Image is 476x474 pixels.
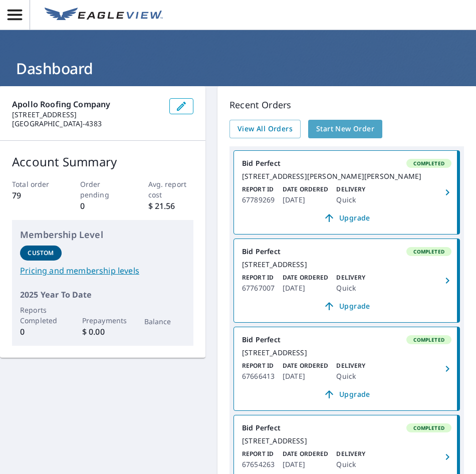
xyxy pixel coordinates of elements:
[20,228,185,242] p: Membership Level
[242,260,451,269] div: [STREET_ADDRESS]
[242,194,275,206] p: 67789269
[308,120,382,138] a: Start New Order
[242,298,451,314] a: Upgrade
[248,212,445,224] span: Upgrade
[242,210,451,226] a: Upgrade
[242,458,275,470] p: 67654263
[12,98,161,110] p: Apollo Roofing Company
[283,370,328,382] p: [DATE]
[80,179,126,200] p: Order pending
[242,386,451,402] a: Upgrade
[242,361,275,370] p: Report ID
[336,370,365,382] p: Quick
[242,335,451,344] div: Bid Perfect
[82,326,124,338] p: $ 0.00
[242,449,275,458] p: Report ID
[20,326,62,338] p: 0
[234,239,459,322] a: Bid PerfectCompleted[STREET_ADDRESS]Report ID67767007Date Ordered[DATE]DeliveryQuickUpgrade
[229,120,301,138] a: View All Orders
[237,123,293,135] span: View All Orders
[242,172,451,181] div: [STREET_ADDRESS][PERSON_NAME][PERSON_NAME]
[242,348,451,357] div: [STREET_ADDRESS]
[20,305,62,326] p: Reports Completed
[242,370,275,382] p: 67666413
[242,436,451,445] div: [STREET_ADDRESS]
[248,300,445,312] span: Upgrade
[12,119,161,128] p: [GEOGRAPHIC_DATA]-4383
[283,273,328,282] p: Date Ordered
[45,8,163,23] img: EV Logo
[336,282,365,294] p: Quick
[283,458,328,470] p: [DATE]
[234,151,459,234] a: Bid PerfectCompleted[STREET_ADDRESS][PERSON_NAME][PERSON_NAME]Report ID67789269Date Ordered[DATE]...
[336,458,365,470] p: Quick
[283,185,328,194] p: Date Ordered
[407,424,450,431] span: Completed
[144,316,186,327] p: Balance
[39,2,169,29] a: EV Logo
[316,123,374,135] span: Start New Order
[12,110,161,119] p: [STREET_ADDRESS]
[336,273,365,282] p: Delivery
[336,194,365,206] p: Quick
[12,58,464,79] h1: Dashboard
[234,327,459,410] a: Bid PerfectCompleted[STREET_ADDRESS]Report ID67666413Date Ordered[DATE]DeliveryQuickUpgrade
[407,160,450,167] span: Completed
[242,423,451,432] div: Bid Perfect
[407,336,450,343] span: Completed
[336,449,365,458] p: Delivery
[336,361,365,370] p: Delivery
[407,248,450,255] span: Completed
[283,282,328,294] p: [DATE]
[242,159,451,168] div: Bid Perfect
[336,185,365,194] p: Delivery
[12,179,58,189] p: Total order
[242,185,275,194] p: Report ID
[12,153,193,171] p: Account Summary
[28,249,54,258] p: Custom
[12,189,58,201] p: 79
[80,200,126,212] p: 0
[20,289,185,301] p: 2025 Year To Date
[242,247,451,256] div: Bid Perfect
[248,388,445,400] span: Upgrade
[242,282,275,294] p: 67767007
[242,273,275,282] p: Report ID
[283,194,328,206] p: [DATE]
[20,265,185,277] a: Pricing and membership levels
[283,361,328,370] p: Date Ordered
[229,98,464,112] p: Recent Orders
[148,179,194,200] p: Avg. report cost
[148,200,194,212] p: $ 21.56
[283,449,328,458] p: Date Ordered
[82,315,124,326] p: Prepayments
